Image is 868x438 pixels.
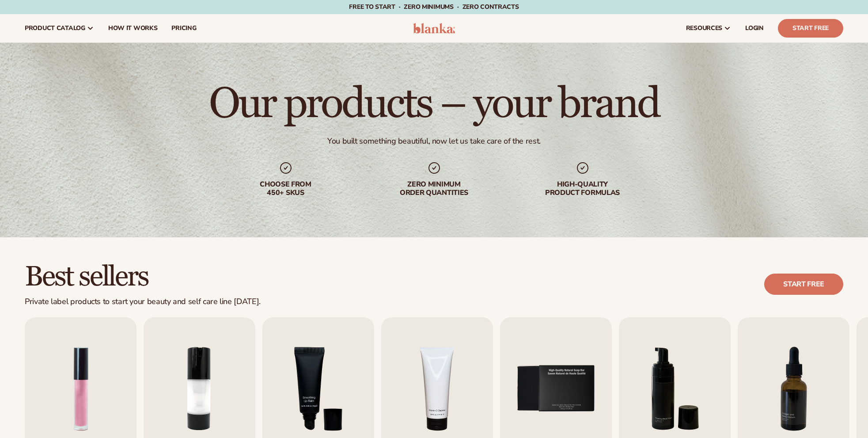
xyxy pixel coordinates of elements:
h1: Our products – your brand [209,83,659,126]
h2: Best sellers [25,262,261,292]
a: pricing [164,14,203,42]
a: product catalog [18,14,101,42]
span: LOGIN [745,25,764,32]
span: product catalog [25,25,85,32]
a: resources [679,14,738,42]
div: Choose from 450+ Skus [229,180,342,197]
a: LOGIN [738,14,771,42]
span: How It Works [108,25,158,32]
div: Zero minimum order quantities [378,180,491,197]
a: Start free [764,274,843,295]
span: resources [686,25,722,32]
div: High-quality product formulas [526,180,639,197]
span: Free to start · ZERO minimums · ZERO contracts [349,3,519,11]
div: Private label products to start your beauty and self care line [DATE]. [25,297,261,307]
span: pricing [171,25,196,32]
a: Start Free [778,19,843,38]
a: How It Works [101,14,165,42]
img: logo [413,23,455,34]
div: You built something beautiful, now let us take care of the rest. [327,136,541,146]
